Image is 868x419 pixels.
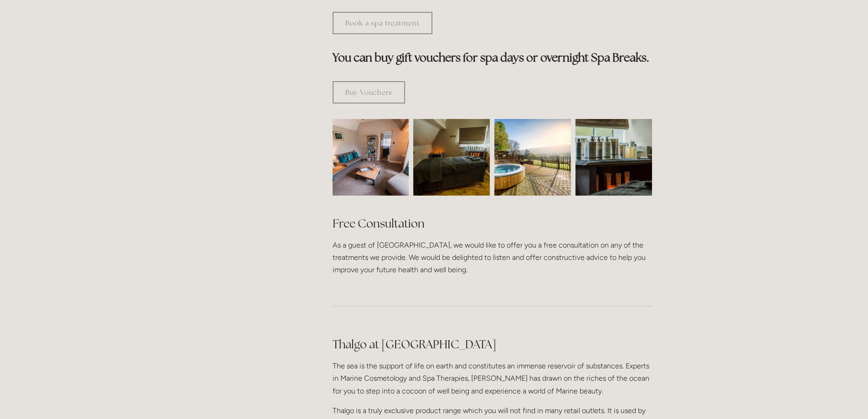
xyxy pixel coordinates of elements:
[333,12,432,34] a: Book a spa treatment
[556,119,671,196] img: Body creams in the spa room, Losehill House Hotel and Spa
[333,81,405,103] a: Buy Vouchers
[494,119,571,196] img: Outdoor jacuzzi with a view of the Peak District, Losehill House Hotel and Spa
[333,239,652,276] p: As a guest of [GEOGRAPHIC_DATA], we would like to offer you a free consultation on any of the tre...
[394,119,509,196] img: Spa room, Losehill House Hotel and Spa
[333,216,652,232] h2: Free Consultation
[333,360,652,397] p: The sea is the support of life on earth and constitutes an immense reservoir of substances. Exper...
[313,119,428,196] img: Waiting room, spa room, Losehill House Hotel and Spa
[333,50,649,65] strong: You can buy gift vouchers for spa days or overnight Spa Breaks.
[333,336,652,352] h2: Thalgo at [GEOGRAPHIC_DATA]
